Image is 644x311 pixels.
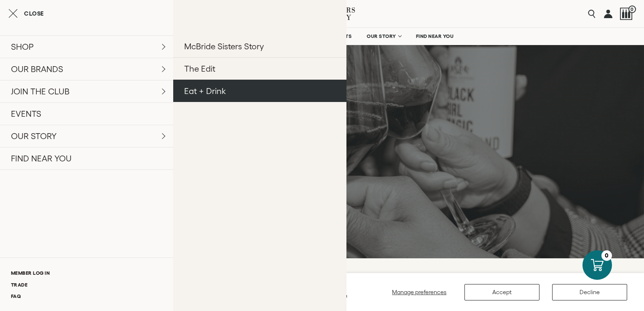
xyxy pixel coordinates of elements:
[173,57,346,80] a: The Edit
[411,28,459,45] a: FIND NEAR YOU
[361,28,406,45] a: OUR STORY
[173,80,346,102] a: Eat + Drink
[416,33,454,39] span: FIND NEAR YOU
[387,284,452,300] button: Manage preferences
[628,5,636,13] span: 0
[173,35,346,57] a: McBride Sisters Story
[8,8,44,19] button: Close cart
[464,284,539,300] button: Accept
[601,250,612,261] div: 0
[552,284,627,300] button: Decline
[392,289,446,295] span: Manage preferences
[24,11,44,16] span: Close
[367,33,396,39] span: OUR STORY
